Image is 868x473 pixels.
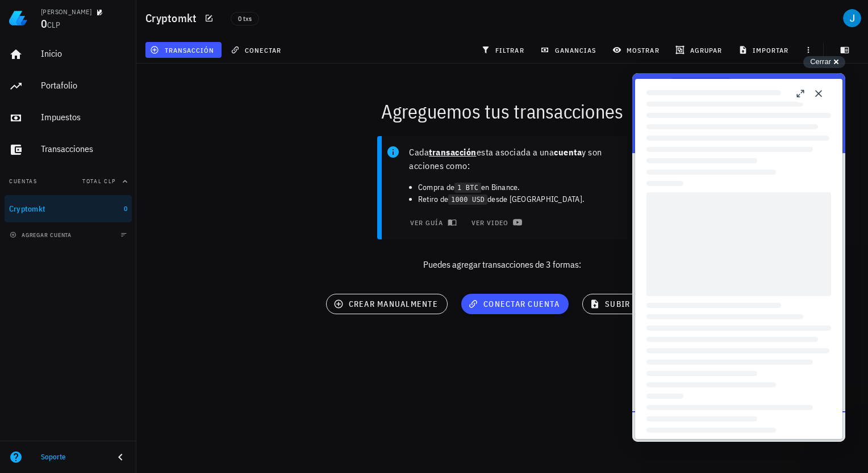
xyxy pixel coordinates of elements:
[41,143,127,154] div: Transacciones
[41,453,105,462] div: Soporte
[483,45,524,54] span: filtrar
[5,195,132,222] a: Cryptomkt 0
[7,229,77,240] button: agregar cuenta
[41,80,127,91] div: Portafolio
[810,57,831,66] span: Cerrar
[477,42,531,58] button: filtrar
[5,136,132,163] a: Transacciones
[733,42,796,58] button: importar
[470,299,560,309] span: conectar cuenta
[238,12,252,25] span: 0 txs
[12,231,72,239] span: agregar cuenta
[741,45,789,54] span: importar
[47,20,60,30] span: CLP
[678,45,722,54] span: agrupar
[145,9,201,27] h1: Cryptomkt
[461,294,569,314] button: conectar cuenta
[454,183,481,193] code: 1 BTC
[409,145,618,172] p: Cada esta asociada a una y son acciones como:
[336,299,438,309] span: crear manualmente
[145,42,222,58] button: transacción
[41,48,127,59] div: Inicio
[429,146,477,158] b: transacción
[226,42,289,58] button: conectar
[470,218,520,227] span: ver video
[542,45,596,54] span: ganancias
[803,56,845,68] button: Cerrar
[5,41,132,68] a: Inicio
[592,299,669,309] span: subir archivo
[464,214,527,230] a: ver video
[41,7,91,16] div: [PERSON_NAME]
[124,204,127,213] span: 0
[632,73,845,442] iframe: Help Scout Beacon - Live Chat, Contact Form, and Knowledge Base
[582,294,678,314] button: subir archivo
[136,257,868,271] p: Puedes agregar transacciones de 3 formas:
[843,9,861,27] div: avatar
[402,214,462,230] button: ver guía
[41,16,47,31] span: 0
[418,181,618,193] li: Compra de en Binance.
[152,45,214,54] span: transacción
[9,9,27,27] img: LedgiFi
[671,42,729,58] button: agrupar
[326,294,448,314] button: crear manualmente
[41,112,127,123] div: Impuestos
[233,45,281,54] span: conectar
[9,204,45,214] div: Cryptomkt
[554,146,582,158] b: cuenta
[418,193,618,205] li: Retiro de desde [GEOGRAPHIC_DATA].
[409,218,454,227] span: ver guía
[5,73,132,100] a: Portafolio
[5,104,132,132] a: Impuestos
[615,45,660,54] span: mostrar
[5,168,132,195] button: CuentasTotal CLP
[448,195,487,205] code: 1000 USD
[608,42,666,58] button: mostrar
[82,178,116,185] span: Total CLP
[536,42,603,58] button: ganancias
